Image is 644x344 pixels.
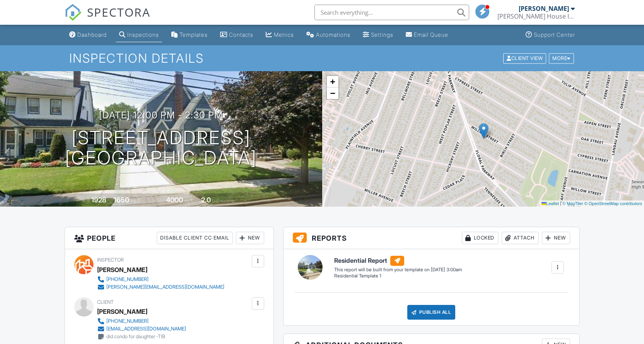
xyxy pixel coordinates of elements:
div: Client View [503,53,546,63]
span: − [330,88,335,98]
iframe: Intercom live chat [618,318,636,336]
div: New [236,232,264,244]
div: Dashboard [77,31,107,38]
a: Email Queue [403,28,451,42]
a: Zoom out [327,87,338,99]
a: Contacts [217,28,256,42]
div: 1650 [114,196,129,204]
div: Publish All [407,305,456,320]
a: Automations (Basic) [303,28,354,42]
a: [PHONE_NUMBER] [97,276,224,283]
span: Client [97,299,114,305]
div: Contacts [229,31,253,38]
a: © OpenStreetMap contributors [584,201,642,206]
a: Templates [168,28,211,42]
a: Settings [360,28,396,42]
div: [PERSON_NAME][EMAIL_ADDRESS][DOMAIN_NAME] [106,284,224,290]
a: Inspections [116,28,162,42]
div: Attach [502,232,539,244]
a: © MapTiler [562,201,583,206]
a: [EMAIL_ADDRESS][DOMAIN_NAME] [97,325,186,333]
div: This report will be built from your template on [DATE] 3:00am [334,267,462,273]
a: [PERSON_NAME][EMAIL_ADDRESS][DOMAIN_NAME] [97,283,224,291]
h3: [DATE] 12:00 pm - 2:30 pm [99,110,223,120]
img: The Best Home Inspection Software - Spectora [65,4,82,21]
span: Lot Size [149,198,165,204]
a: ‪[PHONE_NUMBER]‬ [97,317,186,325]
div: ‪[PHONE_NUMBER]‬ [106,318,149,324]
a: Leaflet [542,201,559,206]
div: Lee House Inspections LLC [497,12,575,20]
div: 2.0 [201,196,211,204]
a: Support Center [523,28,578,42]
span: Inspector [97,257,124,263]
img: Marker [479,123,489,139]
div: More [549,53,574,63]
span: | [560,201,561,206]
div: [PHONE_NUMBER] [106,276,149,282]
div: did condo for daughter -TIB [106,334,165,340]
div: Support Center [534,31,575,38]
div: Locked [462,232,499,244]
a: Client View [502,55,548,61]
div: New [542,232,570,244]
div: Metrics [274,31,294,38]
div: [EMAIL_ADDRESS][DOMAIN_NAME] [106,326,186,332]
div: 1928 [91,196,106,204]
span: sq. ft. [130,198,141,204]
div: Residential Template 1 [334,273,462,279]
span: + [330,77,335,86]
h3: Reports [284,227,579,249]
a: Dashboard [66,28,110,42]
div: Inspections [127,31,159,38]
span: Built [82,198,90,204]
div: Disable Client CC Email [157,232,233,244]
div: 4000 [166,196,183,204]
div: Templates [179,31,208,38]
a: SPECTORA [65,10,150,27]
a: Zoom in [327,76,338,87]
div: [PERSON_NAME] [97,264,147,276]
span: sq.ft. [184,198,194,204]
span: bathrooms [212,198,234,204]
h6: Residential Report [334,256,462,266]
div: Automations [316,31,350,38]
h1: Inspection Details [69,51,574,65]
div: Email Queue [414,31,448,38]
span: SPECTORA [87,4,150,20]
div: [PERSON_NAME] [97,306,147,317]
div: [PERSON_NAME] [519,5,569,12]
a: Metrics [263,28,297,42]
div: Settings [371,31,393,38]
input: Search everything... [314,5,469,20]
h3: People [65,227,273,249]
h1: [STREET_ADDRESS] [GEOGRAPHIC_DATA] [65,128,257,169]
